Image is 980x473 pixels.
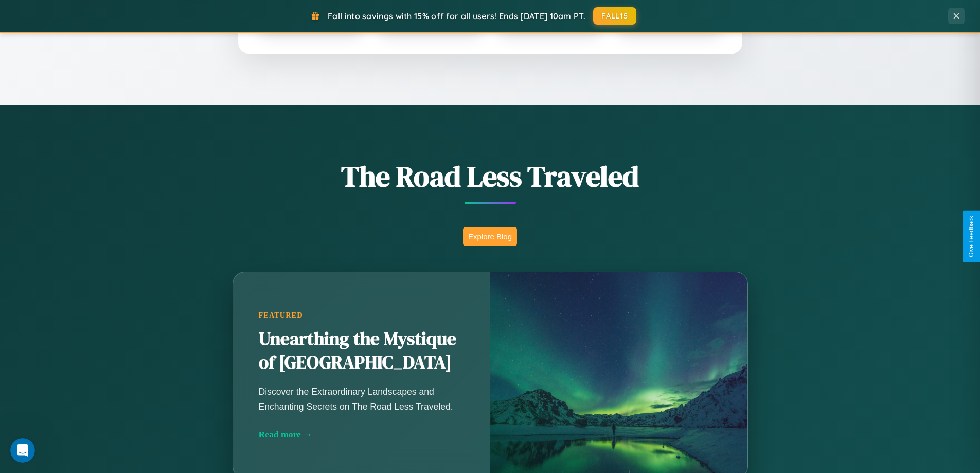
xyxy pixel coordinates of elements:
p: Discover the Extraordinary Landscapes and Enchanting Secrets on The Road Less Traveled. [259,384,465,413]
h1: The Road Less Traveled [182,156,799,196]
div: Featured [259,311,465,320]
div: Read more → [259,429,465,440]
h2: Unearthing the Mystique of [GEOGRAPHIC_DATA] [259,327,465,375]
button: Explore Blog [463,227,517,246]
iframe: Intercom live chat [10,438,35,463]
button: FALL15 [593,7,636,25]
span: Fall into savings with 15% off for all users! Ends [DATE] 10am PT. [328,11,585,21]
div: Give Feedback [968,216,975,257]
